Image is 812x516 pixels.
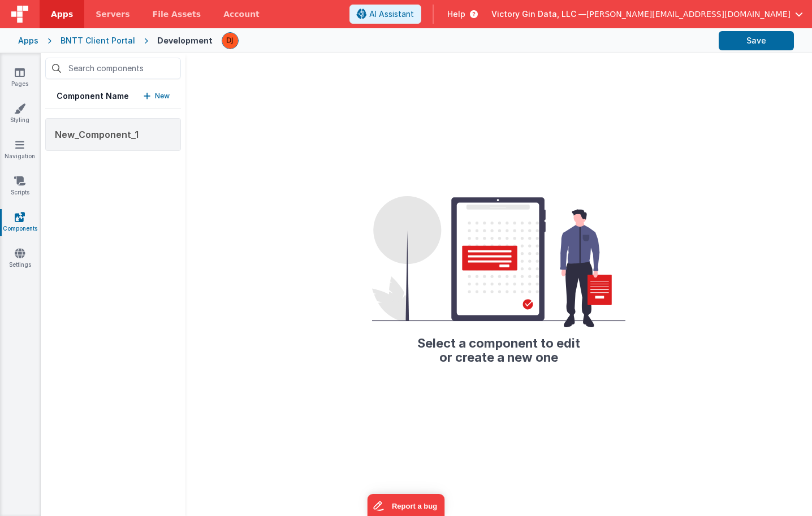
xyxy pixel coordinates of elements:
[61,35,135,46] div: BNTT Client Portal
[144,90,170,102] button: New
[369,8,414,20] span: AI Assistant
[222,33,238,49] img: f3d315f864dfd729bbf95c1be5919636
[372,327,625,363] h2: Select a component to edit or create a new one
[157,35,213,46] div: Development
[51,8,73,20] span: Apps
[491,8,586,20] span: Victory Gin Data, LLC —
[55,129,139,140] span: New_Component_1
[45,58,181,79] input: Search components
[447,8,465,20] span: Help
[719,31,794,50] button: Save
[491,8,803,20] button: Victory Gin Data, LLC — [PERSON_NAME][EMAIL_ADDRESS][DOMAIN_NAME]
[96,8,129,20] span: Servers
[57,90,129,102] h5: Component Name
[349,5,421,24] button: AI Assistant
[586,8,791,20] span: [PERSON_NAME][EMAIL_ADDRESS][DOMAIN_NAME]
[153,8,201,20] span: File Assets
[18,35,38,46] div: Apps
[155,90,170,102] p: New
